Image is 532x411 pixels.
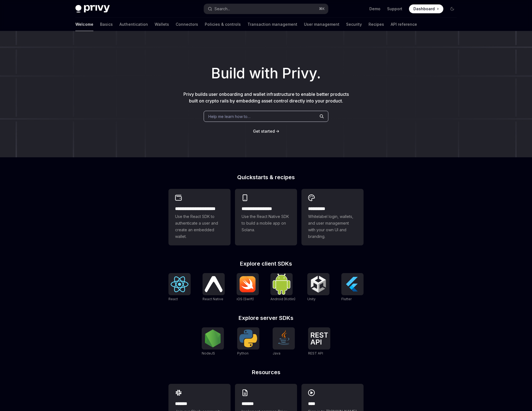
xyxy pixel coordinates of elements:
[9,63,523,84] h1: Build with Privy.
[75,18,93,31] a: Welcome
[242,213,290,233] span: Use the React Native SDK to build a mobile app on Solana.
[100,18,113,31] a: Basics
[304,18,339,31] a: User management
[168,273,191,302] a: ReactReact
[310,332,328,345] img: REST API
[168,369,364,375] h2: Resources
[119,18,148,31] a: Authentication
[308,213,357,240] span: Whitelabel login, wallets, and user management with your own UI and branding.
[275,330,293,347] img: Java
[203,273,225,302] a: React NativeReact Native
[413,6,435,12] span: Dashboard
[273,274,290,294] img: Android (Kotlin)
[208,114,250,119] span: Help me learn how to…
[214,6,230,12] div: Search...
[247,18,297,31] a: Transaction management
[301,189,364,245] a: **** *****Whitelabel login, wallets, and user management with your own UI and branding.
[171,276,188,292] img: React
[369,6,380,12] a: Demo
[168,261,364,266] h2: Explore client SDKs
[168,174,364,180] h2: Quickstarts & recipes
[273,351,280,355] span: Java
[203,297,223,301] span: React Native
[183,91,349,104] span: Privy builds user onboarding and wallet infrastructure to enable better products built on crypto ...
[346,18,362,31] a: Security
[308,327,330,356] a: REST APIREST API
[319,7,325,11] span: ⌘ K
[202,351,215,355] span: NodeJS
[75,5,110,13] img: dark logo
[239,276,257,292] img: iOS (Swift)
[202,327,224,356] a: NodeJSNodeJS
[237,297,254,301] span: iOS (Swift)
[308,351,323,355] span: REST API
[176,18,198,31] a: Connectors
[341,297,352,301] span: Flutter
[341,273,364,302] a: FlutterFlutter
[253,129,275,133] span: Get started
[253,129,275,134] a: Get started
[307,297,316,301] span: Unity
[273,327,295,356] a: JavaJava
[369,18,384,31] a: Recipes
[391,18,417,31] a: API reference
[168,297,178,301] span: React
[409,4,443,13] a: Dashboard
[448,4,457,13] button: Toggle dark mode
[204,330,222,347] img: NodeJS
[205,18,241,31] a: Policies & controls
[235,189,297,245] a: **** **** **** ***Use the React Native SDK to build a mobile app on Solana.
[237,327,259,356] a: PythonPython
[175,213,224,240] span: Use the React SDK to authenticate a user and create an embedded wallet.
[205,276,222,292] img: React Native
[344,275,361,293] img: Flutter
[237,273,259,302] a: iOS (Swift)iOS (Swift)
[270,273,295,302] a: Android (Kotlin)Android (Kotlin)
[168,315,364,321] h2: Explore server SDKs
[204,4,328,14] button: Search...⌘K
[387,6,402,12] a: Support
[239,330,257,347] img: Python
[307,273,329,302] a: UnityUnity
[270,297,295,301] span: Android (Kotlin)
[155,18,169,31] a: Wallets
[237,351,249,355] span: Python
[310,275,327,293] img: Unity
